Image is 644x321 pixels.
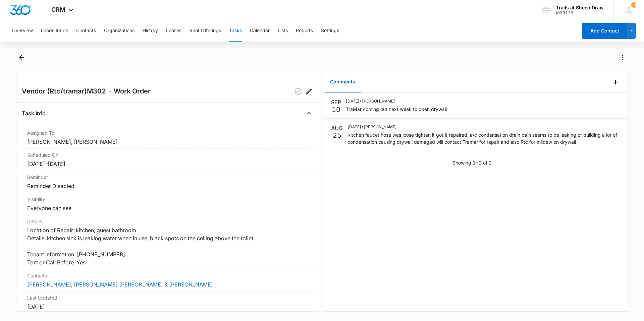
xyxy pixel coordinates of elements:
dt: Scheduled On [27,151,309,158]
button: Leases [166,20,181,42]
dd: Location of Repair: kitchen, guest bathroom Details: kitchen sink is leaking water when in use, b... [27,226,309,266]
dt: Last Updated [27,294,309,301]
div: account name [556,5,604,10]
p: [DATE] • [PERSON_NAME] [347,124,621,130]
h4: Task Info [22,109,46,117]
div: account id [556,10,604,15]
a: [PERSON_NAME], [PERSON_NAME] [PERSON_NAME] & [PERSON_NAME] [27,281,213,288]
button: Add Contact [582,23,627,39]
button: Edit [304,86,314,97]
button: Calendar [250,20,270,42]
p: 10 [332,106,340,113]
button: Reports [296,20,313,42]
div: VisibilityEveryone can see [22,193,314,215]
p: Kitchen faucet hose was loose tighten it got it repaired, a/c condensation drain pain seems to be... [347,131,621,145]
p: TraMar coming out next week to open drywall [346,106,447,113]
p: 25 [333,132,341,139]
dd: [DATE] – [DATE] [27,160,309,168]
div: Assigned To[PERSON_NAME], [PERSON_NAME] [22,127,314,149]
button: Overview [12,20,33,42]
dd: Everyone can see [27,204,309,212]
button: Tasks [229,20,242,42]
button: Organizations [104,20,135,42]
dt: Visibility [27,196,309,203]
p: AUG [331,124,343,132]
div: Scheduled On[DATE]–[DATE] [22,149,314,171]
div: DetailsLocation of Repair: kitchen, guest bathroom Details: kitchen sink is leaking water when in... [22,215,314,269]
dt: Reminder [27,174,309,181]
div: ReminderReminder Disabled [22,171,314,193]
dt: Details [27,218,309,225]
dd: Reminder Disabled [27,182,309,190]
button: Leads Inbox [41,20,68,42]
span: CRM [51,6,65,13]
span: 39 [631,2,636,8]
button: Settings [321,20,339,42]
button: Back [16,52,26,63]
p: [DATE] • [PERSON_NAME] [346,98,447,104]
p: SEP [331,98,341,106]
h2: Vendor (Rtc/tramar)M302 - Work Order [22,86,151,97]
button: Contacts [76,20,96,42]
button: Actions [617,52,628,63]
button: Rent Offerings [190,20,221,42]
div: Contacts[PERSON_NAME], [PERSON_NAME] [PERSON_NAME] & [PERSON_NAME] [22,269,314,292]
button: Close [304,108,314,119]
button: Comments [325,72,361,92]
dd: [DATE] [27,303,309,311]
dd: [PERSON_NAME], [PERSON_NAME] [27,138,309,146]
button: Lists [278,20,288,42]
dt: Contacts [27,272,309,279]
p: Showing 1-2 of 2 [452,159,492,166]
dt: Assigned To [27,129,309,136]
button: Add Comment [610,77,621,87]
div: Last Updated[DATE] [22,292,314,314]
div: notifications count [631,2,636,8]
button: History [143,20,158,42]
